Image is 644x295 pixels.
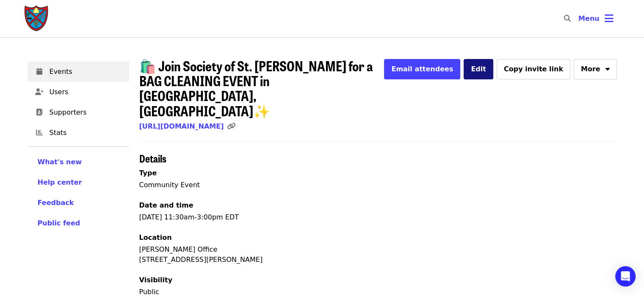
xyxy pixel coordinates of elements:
[36,129,43,137] i: chart-bar icon
[504,65,563,73] span: Copy invite link
[139,276,173,284] span: Visibility
[139,122,224,130] a: [URL][DOMAIN_NAME]
[139,169,157,177] span: Type
[391,65,453,73] span: Email attendees
[50,128,122,138] span: Stats
[139,244,617,255] div: [PERSON_NAME] Office
[384,59,460,79] button: Email attendees
[464,59,493,79] button: Edit
[28,123,129,143] a: Stats
[38,198,74,208] button: Feedback
[605,12,614,25] i: bars icon
[38,178,82,186] span: Help center
[36,67,42,76] i: calendar icon
[50,87,122,97] span: Users
[574,59,617,79] button: More
[139,255,617,265] div: [STREET_ADDRESS][PERSON_NAME]
[28,82,129,102] a: Users
[139,201,193,209] span: Date and time
[36,108,43,116] i: address-book icon
[28,62,129,82] a: Events
[35,88,44,96] i: user-plus icon
[605,64,610,72] i: sort-down icon
[38,157,119,167] a: What's new
[578,14,600,22] span: Menu
[38,219,80,227] span: Public feed
[38,158,82,166] span: What's new
[139,233,172,242] span: Location
[50,107,122,118] span: Supporters
[24,5,50,32] img: Society of St. Andrew - Home
[38,218,119,228] a: Public feed
[38,177,119,188] a: Help center
[139,56,373,121] span: 🛍️ Join Society of St. [PERSON_NAME] for a BAG CLEANING EVENT in [GEOGRAPHIC_DATA], [GEOGRAPHIC_D...
[572,8,620,29] button: Toggle account menu
[227,122,235,130] i: link icon
[139,151,166,166] span: Details
[227,122,240,130] span: Click to copy link!
[615,266,636,287] div: Open Intercom Messenger
[564,14,571,22] i: search icon
[50,67,122,77] span: Events
[581,64,600,74] span: More
[139,181,200,189] span: Community Event
[28,102,129,123] a: Supporters
[576,8,583,29] input: Search
[471,65,486,73] span: Edit
[497,59,570,79] button: Copy invite link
